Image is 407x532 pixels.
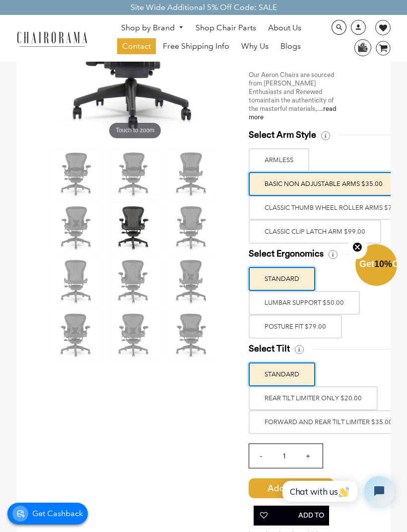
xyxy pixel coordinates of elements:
span: Our Aeron Chairs are sourced from [PERSON_NAME] Enthusiasts and Renewed to [249,72,335,103]
img: Herman Miller Classic Aeron Chair [167,310,216,360]
span: Get Off [359,259,405,269]
img: Herman Miller Classic Aeron Chair | Black | Size B (Renewed) - chairorama [109,203,159,253]
label: BASIC NON ADJUSTABLE ARMS $35.00 [249,172,399,196]
span: About Us [268,23,301,33]
a: Shop by Brand [116,20,189,36]
img: chairorama [12,30,92,47]
img: Herman Miller Classic Aeron Chair | Black | Size B (Renewed) - chairorama [52,257,101,306]
img: Herman Miller Classic Aeron Chair | Black | Size B (Renewed) - chairorama [52,149,101,199]
img: Herman Miller Classic Aeron Chair | Black | Size B (Renewed) - chairorama [52,203,101,253]
nav: DesktopNavigation [97,20,326,57]
button: Close teaser [347,236,367,259]
span: Why Us [241,41,269,52]
label: REAR TILT LIMITER ONLY $20.00 [249,386,378,410]
button: Add To Wishlist [254,506,329,526]
span: Free Shipping Info [163,41,229,52]
span: Select Ergonomics [249,248,324,260]
img: Herman Miller Classic Aeron Chair | Black | Size B (Renewed) - chairorama [109,257,159,306]
label: ARMLESS [249,148,309,172]
label: Classic Clip Latch Arm $99.00 [249,220,381,244]
img: Herman Miller Classic Aeron Chair | Black | Size B (Renewed) - chairorama [109,310,159,360]
label: STANDARD [249,362,315,386]
span: Select Tilt [249,343,290,355]
span: maintain the authenticity of the masterful materials,... [249,97,337,120]
label: STANDARD [249,267,315,291]
input: + [296,444,320,468]
img: Herman Miller Classic Aeron Chair | Black | Size B (Renewed) - chairorama [167,149,216,199]
span: Select Arm Style [249,129,316,141]
a: read more [249,105,337,120]
iframe: Tidio Chat [271,468,403,515]
a: About Us [263,20,306,36]
span: 10% [374,259,392,269]
img: Herman Miller Classic Aeron Chair | Black | Size B (Renewed) - chairorama [167,203,216,253]
img: Herman Miller Classic Aeron Chair | Black | Size B (Renewed) - chairorama [109,149,159,199]
a: noicon Get Cashback [7,503,88,525]
div: Get10%OffClose teaser [355,245,397,287]
img: Herman Miller Classic Aeron Chair | Black | Size B (Renewed) - chairorama [52,310,101,360]
img: WhatsApp_Image_2024-07-12_at_16.23.01.webp [355,40,370,55]
span: Blogs [280,41,301,52]
img: Herman Miller Classic Aeron Chair | Black | Size B (Renewed) - chairorama [167,257,216,306]
button: Add to Cart [249,478,334,498]
img: noicon [15,509,25,519]
span: Contact [122,41,151,52]
a: Blogs [275,38,306,54]
input: - [249,444,273,468]
a: Contact [117,38,156,54]
label: LUMBAR SUPPORT $50.00 [249,291,360,315]
label: POSTURE FIT $79.00 [249,315,342,339]
a: Free Shipping Info [158,38,234,54]
a: Why Us [236,38,273,54]
a: Shop Chair Parts [191,20,261,36]
span: Shop Chair Parts [196,23,256,33]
